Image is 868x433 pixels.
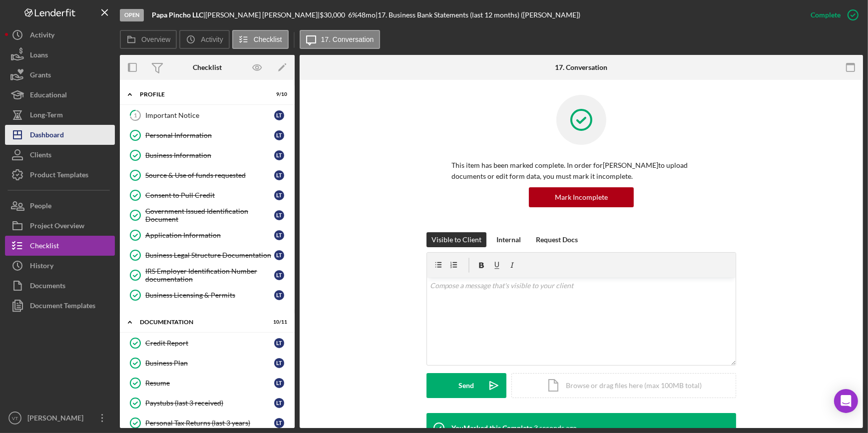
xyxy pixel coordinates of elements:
div: Personal Tax Returns (last 3 years) [145,419,274,427]
button: Product Templates [5,165,115,185]
button: Dashboard [5,125,115,145]
div: Visible to Client [432,232,481,247]
div: L T [274,398,284,408]
text: VT [12,416,18,421]
button: People [5,196,115,216]
label: Checklist [254,35,282,43]
a: Business Licensing & PermitsLT [125,285,290,305]
div: L T [274,170,284,180]
button: Checklist [232,30,289,49]
div: 48 mo [358,11,376,19]
a: ResumeLT [125,373,290,393]
a: Paystubs (last 3 received)LT [125,393,290,413]
div: Source & Use of funds requested [145,171,274,179]
time: 2025-09-12 10:45 [534,424,577,432]
a: Project Overview [5,216,115,236]
div: Documents [30,276,65,298]
label: Overview [141,35,170,43]
div: Request Docs [536,232,578,247]
a: Personal Tax Returns (last 3 years)LT [125,413,290,433]
div: L T [274,250,284,260]
div: 9 / 10 [269,91,287,97]
div: Mark Incomplete [555,187,608,207]
a: Business PlanLT [125,353,290,373]
div: L T [274,130,284,140]
div: Important Notice [145,111,274,119]
button: Send [427,373,506,398]
div: Internal [496,232,521,247]
div: Activity [30,25,54,47]
button: Visible to Client [427,232,486,247]
div: Complete [811,5,841,25]
div: History [30,256,53,278]
div: Educational [30,85,67,107]
div: [PERSON_NAME] [25,408,90,431]
div: L T [274,418,284,428]
label: Activity [201,35,223,43]
div: L T [274,270,284,280]
a: Business InformationLT [125,145,290,165]
div: | [152,11,205,19]
div: L T [274,110,284,120]
div: Documentation [140,319,262,325]
button: Educational [5,85,115,105]
div: Paystubs (last 3 received) [145,399,274,407]
div: Business Licensing & Permits [145,291,274,299]
button: Grants [5,65,115,85]
div: Document Templates [30,296,95,318]
button: Overview [120,30,177,49]
button: Clients [5,145,115,165]
div: Government Issued Identification Document [145,207,274,223]
button: Activity [179,30,229,49]
div: Checklist [193,63,222,71]
button: Document Templates [5,296,115,316]
div: L T [274,358,284,368]
div: L T [274,338,284,348]
div: [PERSON_NAME] [PERSON_NAME] | [205,11,320,19]
button: Long-Term [5,105,115,125]
div: Consent to Pull Credit [145,191,274,199]
div: Long-Term [30,105,63,127]
a: Government Issued Identification DocumentLT [125,205,290,225]
button: VT[PERSON_NAME] [5,408,115,428]
button: Documents [5,276,115,296]
div: Send [459,373,474,398]
div: Project Overview [30,216,84,238]
button: Loans [5,45,115,65]
a: Source & Use of funds requestedLT [125,165,290,185]
button: Activity [5,25,115,45]
div: Product Templates [30,165,88,187]
button: Checklist [5,236,115,256]
a: Application InformationLT [125,225,290,245]
button: History [5,256,115,276]
div: Business Information [145,151,274,159]
button: Internal [491,232,526,247]
div: Dashboard [30,125,64,147]
div: Checklist [30,236,59,258]
div: Business Plan [145,359,274,367]
div: Business Legal Structure Documentation [145,251,274,259]
a: Credit ReportLT [125,333,290,353]
p: This item has been marked complete. In order for [PERSON_NAME] to upload documents or edit form d... [451,160,711,182]
div: Personal Information [145,131,274,139]
div: L T [274,150,284,160]
div: 6 % [348,11,358,19]
span: $30,000 [320,10,345,19]
div: Application Information [145,231,274,239]
label: 17. Conversation [321,35,374,43]
div: Profile [140,91,262,97]
div: Open Intercom Messenger [834,389,858,413]
div: L T [274,378,284,388]
div: Credit Report [145,339,274,347]
div: L T [274,210,284,220]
